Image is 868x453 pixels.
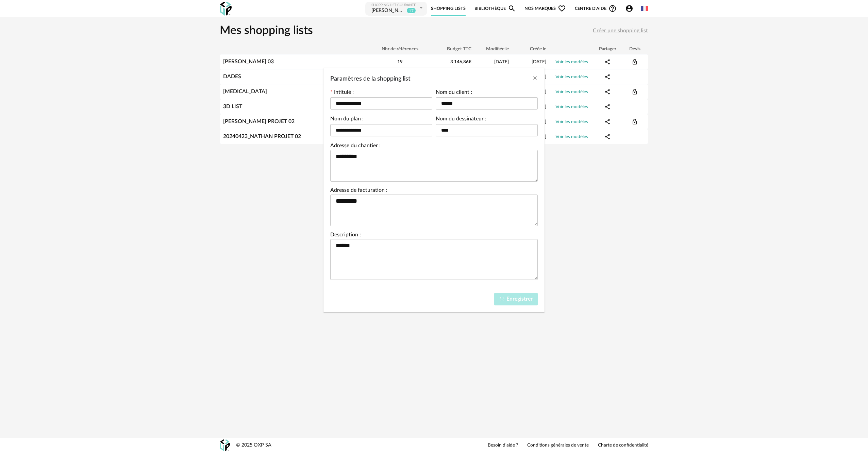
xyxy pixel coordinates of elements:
label: Nom du plan : [330,116,364,123]
label: Adresse de facturation : [330,188,387,195]
label: Adresse du chantier : [330,143,381,150]
label: Description : [330,232,361,239]
button: Close [532,75,538,82]
div: Paramètres de la shopping list [323,68,545,312]
label: Nom du dessinateur : [436,116,486,123]
label: Nom du client : [436,90,472,97]
label: Intitulé : [330,90,354,97]
span: Paramètres de la shopping list [330,76,411,82]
